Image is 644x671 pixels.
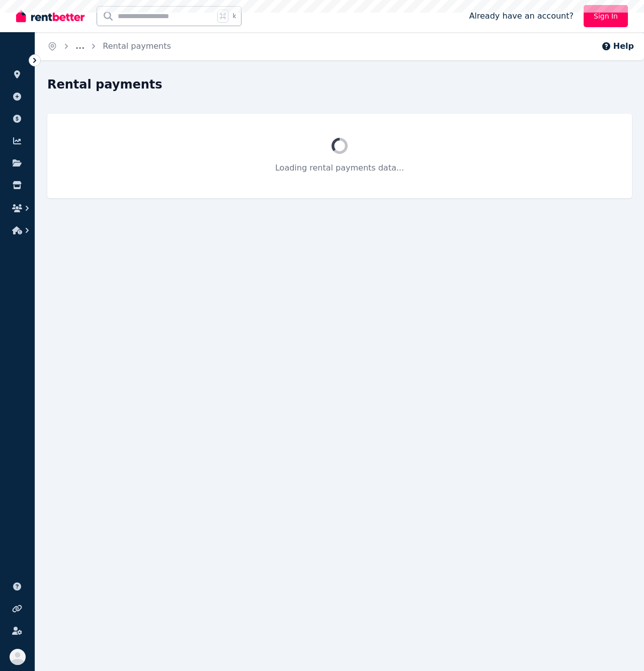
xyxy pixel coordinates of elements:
h1: Rental payments [47,76,163,93]
a: ... [75,41,85,51]
img: RentBetter [16,9,85,24]
p: Loading rental payments data... [71,162,608,174]
span: Already have an account? [469,10,574,22]
nav: Breadcrumb [35,32,183,60]
a: Rental payments [103,41,171,51]
span: k [232,12,236,20]
button: Help [601,40,634,52]
a: Sign In [584,5,628,27]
